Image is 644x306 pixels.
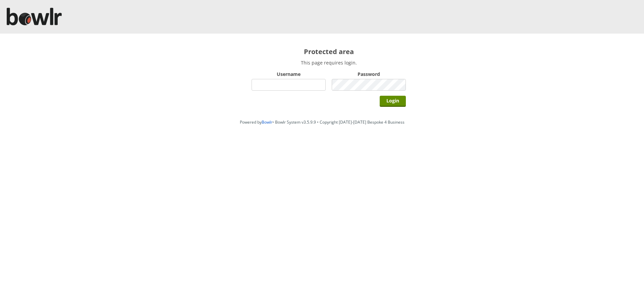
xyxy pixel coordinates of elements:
h2: Protected area [252,47,406,56]
input: Login [380,96,406,107]
label: Username [252,71,326,77]
a: Bowlr [262,119,272,125]
p: This page requires login. [252,59,406,66]
span: Powered by • Bowlr System v3.5.9.9 • Copyright [DATE]-[DATE] Bespoke 4 Business [240,119,405,125]
label: Password [332,71,406,77]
